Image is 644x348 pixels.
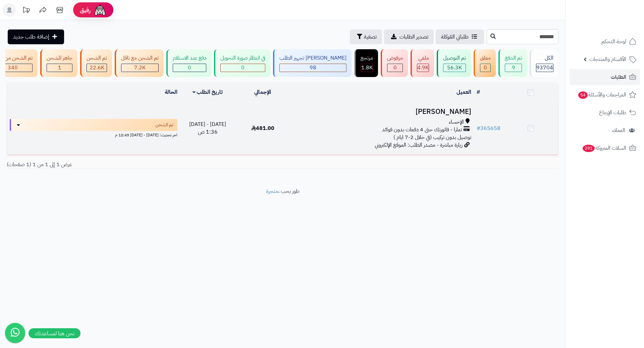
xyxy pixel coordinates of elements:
span: تمارا - فاتورتك حتى 4 دفعات بدون فوائد [382,126,462,134]
a: المراجعات والأسئلة54 [570,87,640,103]
img: ai-face.png [93,3,107,17]
span: طلباتي المُوكلة [441,33,469,41]
div: مرفوض [387,54,403,62]
a: في انتظار صورة التحويل 0 [213,49,272,77]
a: العميل [457,88,471,96]
span: 0 [484,64,487,72]
span: العملاء [612,126,625,135]
div: في انتظار صورة التحويل [220,54,265,62]
a: الحالة [165,88,177,96]
div: معلق [480,54,491,62]
a: [PERSON_NAME] تجهيز الطلب 98 [272,49,353,77]
a: مرتجع 1.8K [353,49,379,77]
div: 4945 [417,64,429,72]
span: لوحة التحكم [601,37,626,46]
div: 56318 [443,64,466,72]
a: دفع عند الاستلام 0 [165,49,213,77]
span: 7.2K [134,64,146,72]
div: [PERSON_NAME] تجهيز الطلب [279,54,346,62]
button: تصفية [350,29,382,44]
a: تحديثات المنصة [18,3,35,18]
div: تم الشحن مع ناقل [121,54,159,62]
div: عرض 1 إلى 1 من 1 (1 صفحات) [2,161,283,168]
div: تم التوصيل [443,54,466,62]
span: 0 [393,64,397,72]
span: زيارة مباشرة - مصدر الطلب: الموقع الإلكتروني [375,141,463,149]
span: 1 [58,64,61,72]
span: 1.8K [361,64,373,72]
span: تم الشحن [155,122,173,128]
a: ملغي 4.9K [409,49,435,77]
div: 0 [221,64,265,72]
span: إضافة طلب جديد [13,33,49,41]
div: 1 [47,64,72,72]
div: 0 [387,64,402,72]
span: الأقسام والمنتجات [589,55,626,64]
a: تصدير الطلبات [384,29,434,44]
span: 22.6K [90,64,104,72]
span: المراجعات والأسئلة [578,90,626,99]
a: تم الشحن 22.6K [79,49,113,77]
a: الكل93704 [528,49,560,77]
span: تصفية [364,33,377,41]
a: السلات المتروكة291 [570,140,640,156]
span: 481.00 [251,124,274,132]
a: تم الشحن مع ناقل 7.2K [113,49,165,77]
span: 54 [578,91,588,99]
div: مرتجع [361,54,373,62]
span: [DATE] - [DATE] 1:36 ص [189,120,226,136]
a: مرفوض 0 [379,49,409,77]
div: 0 [173,64,206,72]
div: 0 [480,64,490,72]
a: طلبات الإرجاع [570,105,640,121]
div: دفع عند الاستلام [173,54,206,62]
a: تم التوصيل 56.3K [435,49,472,77]
span: 98 [310,64,316,72]
div: تم الدفع [505,54,522,62]
a: جاهز للشحن 1 [39,49,79,77]
img: logo-2.png [598,5,638,19]
span: 340 [8,64,18,72]
span: طلبات الإرجاع [599,108,626,117]
a: #365658 [477,124,500,132]
span: 0 [241,64,245,72]
div: تم الشحن [87,54,107,62]
span: 291 [583,145,595,152]
span: توصيل بدون تركيب (في خلال 2-7 ايام ) [393,133,471,141]
a: تم الدفع 9 [497,49,528,77]
span: الإحساء [449,118,464,126]
span: تصدير الطلبات [399,33,428,41]
div: ملغي [417,54,429,62]
span: الطلبات [611,72,626,82]
a: الطلبات [570,69,640,85]
div: 9 [505,64,522,72]
div: 98 [280,64,346,72]
a: لوحة التحكم [570,33,640,50]
span: السلات المتروكة [582,143,626,153]
div: جاهز للشحن [47,54,72,62]
a: متجرة [266,187,278,195]
h3: [PERSON_NAME] [293,108,471,116]
span: 4.9K [417,64,429,72]
span: رفيق [80,6,91,14]
a: طلباتي المُوكلة [436,29,484,44]
span: 93704 [536,64,553,72]
a: إضافة طلب جديد [8,29,64,44]
a: العملاء [570,122,640,138]
span: 56.3K [447,64,462,72]
div: 1796 [361,64,373,72]
a: # [477,88,480,96]
span: # [477,124,480,132]
div: الكل [536,54,553,62]
a: معلق 0 [472,49,497,77]
div: 7223 [121,64,158,72]
div: 22638 [87,64,107,72]
a: تاريخ الطلب [193,88,223,96]
a: الإجمالي [254,88,271,96]
span: 0 [188,64,191,72]
span: 9 [512,64,515,72]
div: اخر تحديث: [DATE] - [DATE] 12:45 م [10,131,177,138]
